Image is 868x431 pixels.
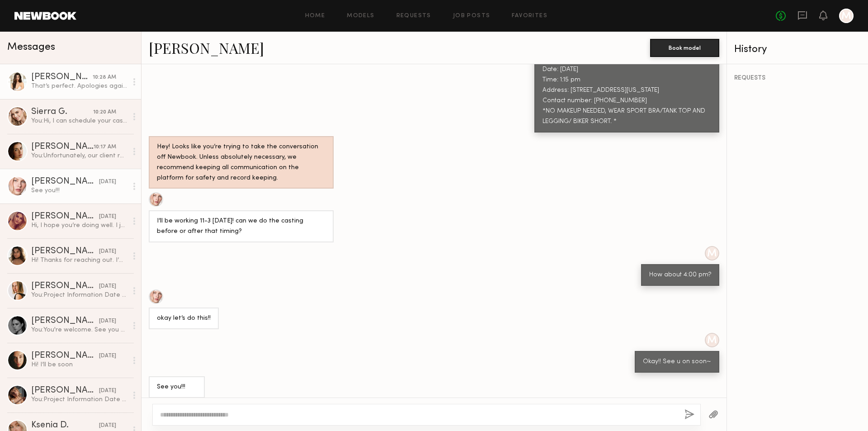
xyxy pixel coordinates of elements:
div: Okay!! See u on soon~ [643,357,711,367]
div: 10:20 AM [93,108,116,117]
div: [PERSON_NAME] [31,386,99,395]
div: [PERSON_NAME] [31,142,94,152]
div: You: Hi, I can schedule your casting at 3:30 pm [31,117,127,125]
div: [DATE] [99,352,116,360]
div: Ksenia D. [31,421,99,430]
div: [PERSON_NAME] [31,177,99,186]
div: Hey! Looks like you’re trying to take the conversation off Newbook. Unless absolutely necessary, ... [157,142,325,184]
button: Book model [650,39,719,57]
div: [DATE] [99,213,116,221]
div: REQUESTS [734,75,861,81]
a: [PERSON_NAME] [149,38,264,57]
div: See you!!! [31,186,127,195]
a: Models [347,13,374,19]
div: [PERSON_NAME] [31,247,99,256]
div: 10:17 AM [94,143,116,152]
div: [DATE] [99,422,116,430]
a: Book model [650,43,719,51]
div: Hi , your casting appointment has been confirmed. Looking forward to seeing you soon. Casting inf... [542,33,711,127]
div: Sierra G. [31,108,93,117]
div: You: Project Information Date & Time: [ September] Location: [ [GEOGRAPHIC_DATA]] Duration: [ App... [31,291,127,299]
div: You: You're welcome. See you next week!! Thank you [31,326,127,334]
span: Messages [7,42,55,52]
div: [DATE] [99,178,116,186]
div: [DATE] [99,387,116,395]
div: That’s perfect. Apologies again for the inconvenience, see you [DATE]! [31,82,127,90]
div: [PERSON_NAME] [31,317,99,326]
a: Home [305,13,325,19]
div: You: Unfortunately, our client requires in-person casting. [31,152,127,160]
a: Job Posts [453,13,491,19]
div: [DATE] [99,282,116,291]
div: Hi! Thanks for reaching out. I’m potentially interested. Would you let me know the date of the sh... [31,256,127,265]
div: okay let’s do this!! [157,313,211,324]
a: Requests [396,13,431,19]
div: Hi, I hope you’re doing well. I just wanted to follow up and ask if you have any update for me re... [31,221,127,230]
div: See you!!! [157,382,197,393]
div: [PERSON_NAME] [31,282,99,291]
a: M [839,9,854,23]
div: 10:28 AM [93,73,116,82]
div: [PERSON_NAME] [31,351,99,360]
div: [PERSON_NAME] [31,212,99,221]
div: [PERSON_NAME] [31,73,93,82]
div: [DATE] [99,247,116,256]
div: Hi! I’ll be soon [31,360,127,369]
div: I’ll be working 11-3 [DATE]! can we do the casting before or after that timing? [157,216,325,237]
div: How about 4:00 pm? [649,270,711,280]
div: History [734,44,861,55]
a: Favorites [512,13,547,19]
div: [DATE] [99,317,116,326]
div: You: Project Information Date & Time: [ September] Location: [ [GEOGRAPHIC_DATA]] Duration: [ App... [31,395,127,404]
